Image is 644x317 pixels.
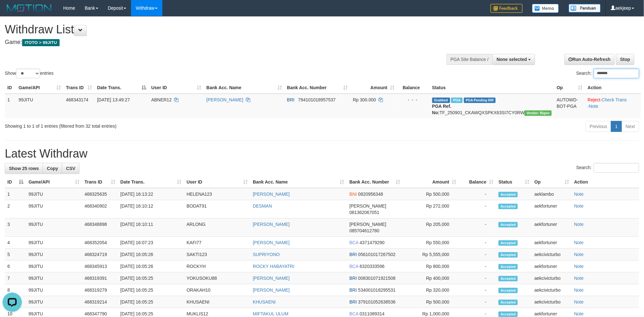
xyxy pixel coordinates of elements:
[351,82,397,94] th: Amount: activate to sort column ascending
[118,272,184,284] td: [DATE] 16:05:25
[5,188,26,200] td: 1
[499,222,518,227] span: Accepted
[459,176,496,188] th: Balance: activate to sort column ascending
[432,98,450,103] span: Grabbed
[403,261,459,272] td: Rp 800,000
[82,272,118,284] td: 468319391
[622,121,639,132] a: Next
[5,82,16,94] th: ID
[353,97,376,102] span: Rp 300.000
[184,176,250,188] th: User ID: activate to sort column ascending
[95,82,149,94] th: Date Trans.: activate to sort column descending
[360,311,385,316] span: Copy 0311089314 to clipboard
[26,284,82,296] td: 99JITU
[499,240,518,246] span: Accepted
[446,54,492,65] div: PGA Site Balance /
[491,4,523,13] img: Feedback.jpg
[350,192,357,197] span: BNI
[253,252,280,257] a: SUPRIYONO
[358,192,383,197] span: Copy 0820956348 to clipboard
[118,249,184,261] td: [DATE] 16:05:26
[532,261,572,272] td: aekfortuner
[565,54,615,65] a: Run Auto-Refresh
[5,272,26,284] td: 7
[26,200,82,218] td: 99JITU
[253,264,294,269] a: ROCKY HABAYATRI
[499,276,518,281] span: Accepted
[451,98,462,103] span: Marked by aeklambo
[206,97,243,102] a: [PERSON_NAME]
[588,97,600,102] a: Reject
[499,252,518,258] span: Accepted
[574,203,584,209] a: Note
[184,218,250,237] td: ARLONG
[47,166,58,171] span: Copy
[350,264,359,269] span: BCA
[184,188,250,200] td: HELENA123
[118,284,184,296] td: [DATE] 16:05:25
[5,237,26,249] td: 4
[5,69,54,78] label: Show entries
[253,311,288,316] a: MIFTAKUL ULUM
[118,176,184,188] th: Date Trans.: activate to sort column ascending
[350,210,379,215] span: Copy 081362067051 to clipboard
[253,192,290,197] a: [PERSON_NAME]
[594,69,639,78] input: Search:
[532,200,572,218] td: aekfortuner
[574,276,584,281] a: Note
[569,4,601,13] img: panduan.png
[184,272,250,284] td: YOKUSOKU88
[66,166,75,171] span: CSV
[82,249,118,261] td: 468324719
[184,249,250,261] td: SAKTI123
[82,237,118,249] td: 468352054
[499,312,518,317] span: Accepted
[574,264,584,269] a: Note
[204,82,285,94] th: Bank Acc. Name: activate to sort column ascending
[403,237,459,249] td: Rp 550,000
[499,192,518,197] span: Accepted
[499,288,518,293] span: Accepted
[66,97,88,102] span: 468343174
[5,23,423,36] h1: Withdraw List
[576,163,639,173] label: Search:
[118,218,184,237] td: [DATE] 16:10:11
[497,57,527,62] span: None selected
[360,264,385,269] span: Copy 6320333596 to clipboard
[350,203,386,209] span: [PERSON_NAME]
[253,222,290,227] a: [PERSON_NAME]
[350,287,357,293] span: BRI
[5,163,43,174] a: Show 25 rows
[347,176,403,188] th: Bank Acc. Number: activate to sort column ascending
[403,176,459,188] th: Amount: activate to sort column ascending
[397,82,429,94] th: Balance
[350,252,357,257] span: BRI
[459,272,496,284] td: -
[430,82,554,94] th: Status
[82,218,118,237] td: 468348898
[118,188,184,200] td: [DATE] 16:13:22
[358,276,396,281] span: Copy 008301071921508 to clipboard
[253,287,290,293] a: [PERSON_NAME]
[459,237,496,249] td: -
[400,97,427,103] div: - - -
[350,222,386,227] span: [PERSON_NAME]
[149,82,204,94] th: User ID: activate to sort column ascending
[82,284,118,296] td: 468319279
[285,82,351,94] th: Bank Acc. Number: activate to sort column ascending
[532,218,572,237] td: aekfortuner
[82,200,118,218] td: 468340902
[594,163,639,173] input: Search:
[554,82,585,94] th: Op: activate to sort column ascending
[82,261,118,272] td: 468345913
[358,252,396,257] span: Copy 056101017267502 to clipboard
[585,82,641,94] th: Action
[5,249,26,261] td: 5
[184,237,250,249] td: KAFI77
[532,176,572,188] th: Op: activate to sort column ascending
[253,203,272,209] a: DESMAN
[574,192,584,197] a: Note
[532,237,572,249] td: aekfortuner
[82,296,118,308] td: 468319214
[184,284,250,296] td: ORAKAH10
